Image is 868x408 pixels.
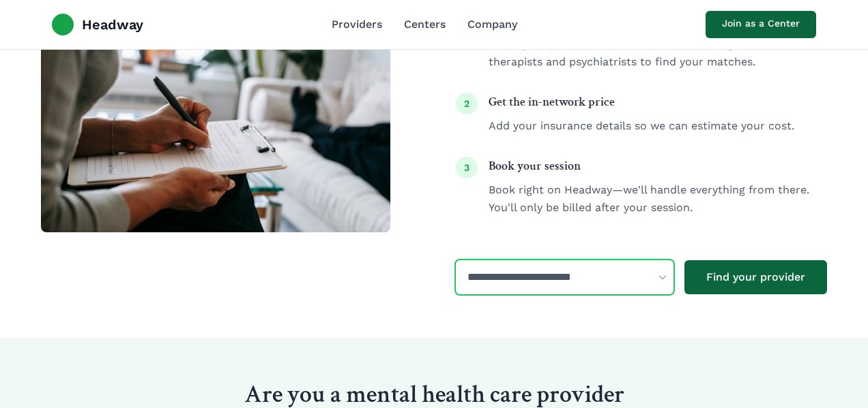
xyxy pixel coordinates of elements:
[489,181,827,217] p: Book right on Headway—we'll handle everything from there. You'll only be billed after your session.
[467,16,517,33] a: Company
[489,117,794,135] p: Add your insurance details so we can estimate your cost.
[706,11,816,38] a: Join as a Center
[489,93,794,112] h3: Get the in-network price
[456,93,478,114] div: 2
[489,157,827,176] h3: Book your session
[332,16,382,33] a: Providers
[489,35,827,71] p: Share your preferences and we'll filter through thousands of therapists and psychiatrists to find...
[82,15,143,34] span: Headway
[684,260,827,294] button: Find your provider
[52,14,143,35] a: Headway
[404,16,446,33] a: Centers
[456,157,478,178] div: 3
